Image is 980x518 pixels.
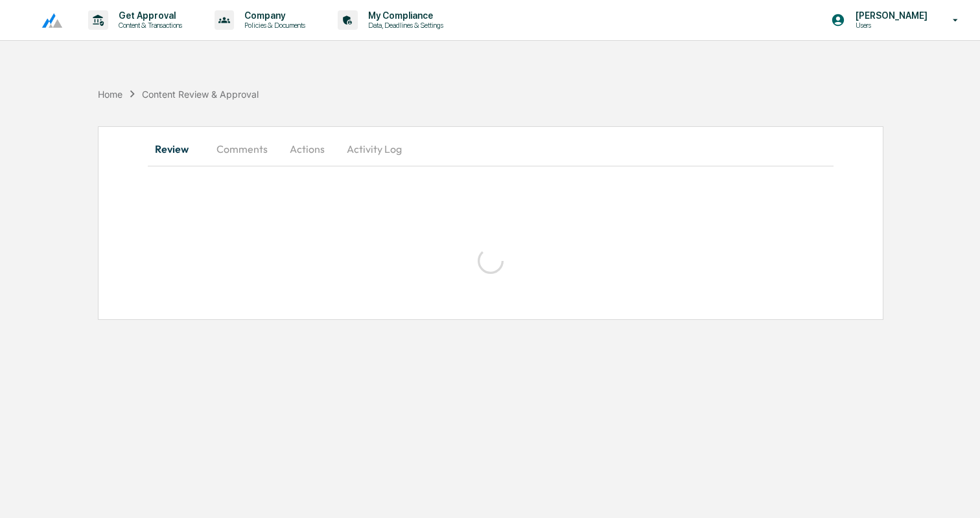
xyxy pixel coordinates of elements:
button: Actions [278,133,336,164]
p: Get Approval [108,10,189,21]
p: Content & Transactions [108,21,189,30]
p: Users [845,21,934,30]
p: Company [234,10,312,21]
div: secondary tabs example [148,133,834,164]
p: Policies & Documents [234,21,312,30]
p: [PERSON_NAME] [845,10,934,21]
button: Activity Log [336,133,412,164]
button: Review [148,133,206,164]
button: Comments [206,133,278,164]
div: Home [98,89,122,100]
img: logo [31,12,62,28]
div: Content Review & Approval [142,89,259,100]
p: Data, Deadlines & Settings [358,21,450,30]
p: My Compliance [358,10,450,21]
